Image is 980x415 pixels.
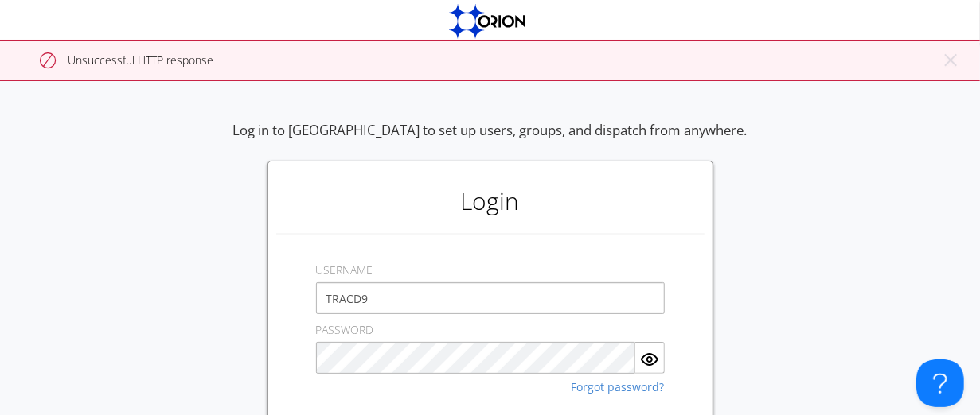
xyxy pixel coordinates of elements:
[276,169,705,233] h1: Login
[233,121,748,161] div: Log in to [GEOGRAPHIC_DATA] to set up users, groups, and dispatch from anywhere.
[572,382,665,393] a: Forgot password?
[316,262,373,278] label: USERNAME
[635,342,665,374] button: Show Password
[640,350,659,369] img: eye.svg
[316,322,374,338] label: PASSWORD
[916,359,964,407] iframe: Toggle Customer Support
[12,52,213,68] span: Unsuccessful HTTP response
[316,342,635,374] input: Password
